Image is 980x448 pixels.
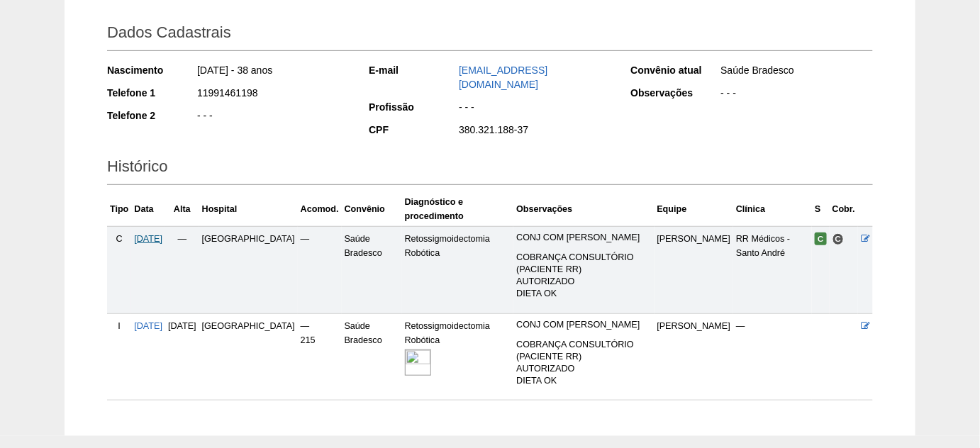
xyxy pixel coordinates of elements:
th: Tipo [107,192,131,227]
th: Equipe [655,192,734,227]
td: — [298,226,342,313]
a: [DATE] [134,321,162,331]
div: - - - [457,100,611,118]
td: Retossigmoidectomia Robótica [402,313,514,401]
td: [GEOGRAPHIC_DATA] [199,226,298,313]
td: — [733,313,812,401]
div: 380.321.188-37 [457,123,611,140]
div: CPF [369,123,457,137]
a: [EMAIL_ADDRESS][DOMAIN_NAME] [459,65,547,90]
div: Telefone 1 [107,86,196,100]
p: CONJ COM [PERSON_NAME] [516,232,651,244]
td: RR Médicos - Santo André [733,226,812,313]
div: I [110,319,128,333]
td: — [165,226,199,313]
td: [PERSON_NAME] [655,226,734,313]
th: Clínica [733,192,812,227]
div: Convênio atual [630,63,719,77]
th: S [812,192,830,227]
div: E-mail [369,63,457,77]
h2: Dados Cadastrais [107,18,873,51]
th: Observações [513,192,654,227]
div: Nascimento [107,63,196,77]
div: [DATE] - 38 anos [196,63,350,81]
td: [GEOGRAPHIC_DATA] [199,313,298,401]
td: Saúde Bradesco [342,226,402,313]
th: Data [131,192,165,227]
td: Saúde Bradesco [342,313,402,401]
div: - - - [719,86,873,103]
div: Profissão [369,100,457,114]
th: Hospital [199,192,298,227]
td: Retossigmoidectomia Robótica [402,226,514,313]
div: Saúde Bradesco [719,63,873,81]
div: 11991461198 [196,86,350,103]
span: Confirmada [815,233,827,245]
div: - - - [196,108,350,126]
th: Acomod. [298,192,342,227]
div: Observações [630,86,719,100]
div: Telefone 2 [107,108,196,123]
th: Convênio [342,192,402,227]
div: C [110,232,128,246]
td: — 215 [298,313,342,401]
h2: Histórico [107,152,873,185]
a: [DATE] [134,234,162,244]
th: Cobr. [830,192,858,227]
span: [DATE] [168,321,196,331]
td: [PERSON_NAME] [655,313,734,401]
p: CONJ COM [PERSON_NAME] [516,319,651,331]
span: Consultório [833,233,845,245]
p: COBRANÇA CONSULTÓRIO (PACIENTE RR) AUTORIZADO DIETA OK [516,339,651,387]
th: Alta [165,192,199,227]
p: COBRANÇA CONSULTÓRIO (PACIENTE RR) AUTORIZADO DIETA OK [516,252,651,300]
th: Diagnóstico e procedimento [402,192,514,227]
